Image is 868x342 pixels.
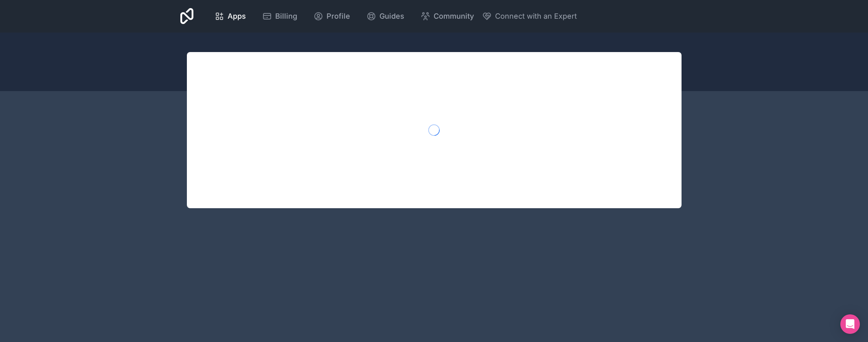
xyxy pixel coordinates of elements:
span: Guides [379,11,404,22]
a: Profile [307,7,357,25]
span: Community [434,11,474,22]
span: Connect with an Expert [495,11,577,22]
button: Connect with an Expert [482,11,577,22]
a: Guides [360,7,411,25]
span: Billing [275,11,297,22]
a: Apps [208,7,252,25]
div: Open Intercom Messenger [840,314,860,334]
a: Billing [256,7,304,25]
span: Apps [228,11,246,22]
span: Profile [327,11,350,22]
a: Community [414,7,480,25]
